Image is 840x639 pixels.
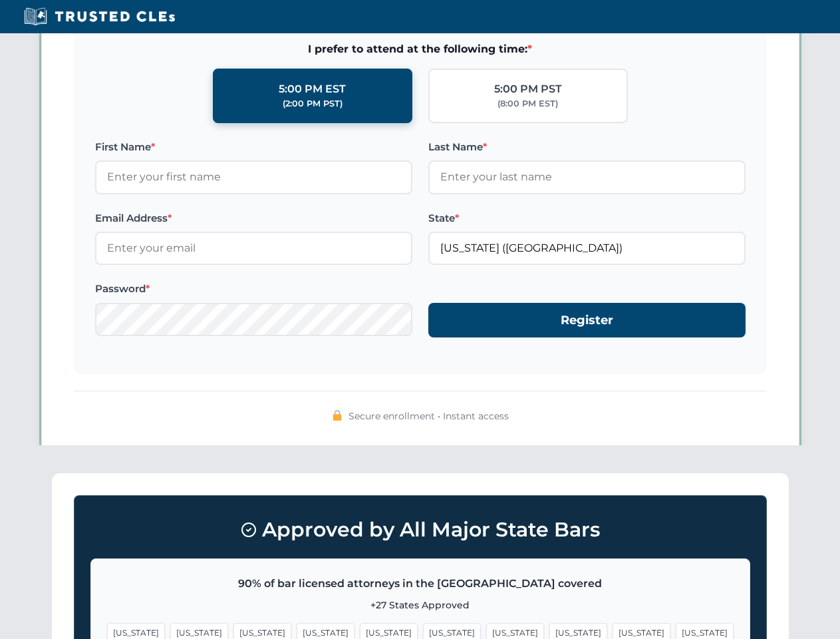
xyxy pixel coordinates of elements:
[497,97,558,110] div: (8:00 PM EST)
[95,281,412,297] label: Password
[428,160,746,194] input: Enter your last name
[428,232,746,265] input: Missouri (MO)
[90,512,750,548] h3: Approved by All Major State Bars
[95,139,412,155] label: First Name
[20,7,179,27] img: Trusted CLEs
[95,160,412,194] input: Enter your first name
[349,409,509,423] span: Secure enrollment • Instant access
[428,210,746,226] label: State
[428,139,746,155] label: Last Name
[279,81,346,98] div: 5:00 PM EST
[95,210,412,226] label: Email Address
[494,81,562,98] div: 5:00 PM PST
[107,575,734,592] p: 90% of bar licensed attorneys in the [GEOGRAPHIC_DATA] covered
[95,41,746,58] span: I prefer to attend at the following time:
[95,232,412,265] input: Enter your email
[107,598,734,612] p: +27 States Approved
[332,410,343,421] img: 🔒
[428,303,746,338] button: Register
[283,97,343,110] div: (2:00 PM PST)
